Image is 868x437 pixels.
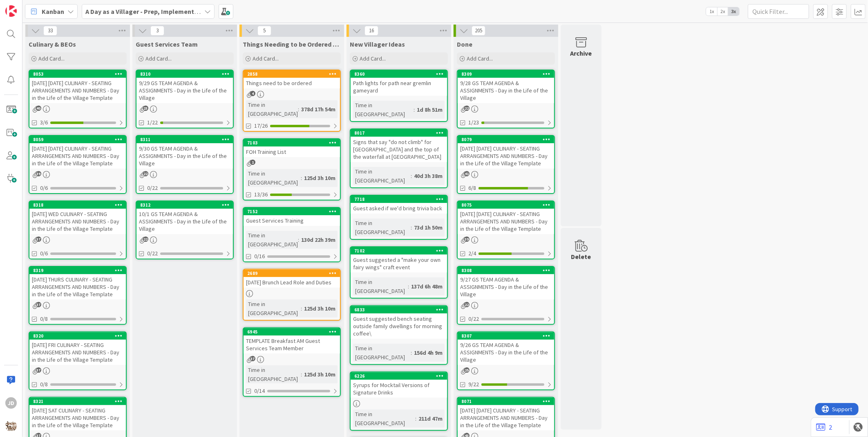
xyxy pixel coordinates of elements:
div: Path lights for path near gremlin gameyard [351,78,447,96]
div: 8309 [461,71,554,77]
span: 0/8 [40,315,48,323]
span: 39 [464,237,470,242]
div: 8320 [33,333,126,339]
div: 8017 [351,129,447,137]
span: 25 [464,367,470,373]
div: 8312 [140,202,233,208]
span: Add Card... [145,55,172,62]
span: Culinary & BEOs [29,40,76,48]
span: : [298,235,299,244]
div: 8079 [458,136,554,143]
div: 83109/29 GS TEAM AGENDA & ASSIGNMENTS - Day in the Life of the Village [136,70,233,103]
div: 8309 [458,70,554,78]
span: 17/26 [254,122,268,130]
div: 7152Guest Services Training [244,208,340,226]
div: 83089/27 GS TEAM AGENDA & ASSIGNMENTS - Day in the Life of the Village [458,267,554,300]
span: 23 [143,106,148,111]
div: 8075 [458,201,554,209]
span: 6/8 [468,184,476,192]
div: 10/1 GS TEAM AGENDA & ASSIGNMENTS - Day in the Life of the Village [136,209,233,234]
div: 8311 [140,137,233,142]
div: 2858Things need to be ordered [244,70,340,88]
span: Things Needing to be Ordered - PUT IN CARD, Don't make new card [243,40,341,48]
b: A Day as a Villager - Prep, Implement and Execute [85,7,231,16]
div: 8071 [458,398,554,405]
input: Quick Filter... [748,4,809,19]
div: 83119/30 GS TEAM AGENDA & ASSIGNMENTS - Day in the Life of the Village [136,136,233,169]
div: 6226 [351,372,447,380]
div: 831210/1 GS TEAM AGENDA & ASSIGNMENTS - Day in the Life of the Village [136,201,233,234]
div: Time in [GEOGRAPHIC_DATA] [353,277,408,295]
div: 125d 3h 10m [302,370,338,379]
div: 8321[DATE] SAT CULINARY - SEATING ARRANGEMENTS AND NUMBERS - Day in the Life of the Village Template [29,398,126,430]
div: 8310 [140,71,233,77]
div: 6945TEMPLATE Breakfast AM Guest Services Team Member [244,328,340,354]
div: 73d 1h 50m [412,223,445,232]
div: Time in [GEOGRAPHIC_DATA] [353,218,411,237]
div: 2689 [244,270,340,277]
div: Syrups for Mocktail Versions of Signature Drinks [351,380,447,398]
span: : [408,282,409,291]
span: Done [457,40,472,48]
span: : [301,304,302,313]
span: 4 [250,91,255,96]
div: 8311 [136,136,233,143]
div: 8319 [29,267,126,274]
span: 1 [250,160,255,165]
span: Add Card... [38,55,65,62]
div: 8053 [29,70,126,78]
div: 7103FOH Training List [244,139,340,157]
div: Time in [GEOGRAPHIC_DATA] [353,410,415,428]
div: 83099/28 GS TEAM AGENDA & ASSIGNMENTS - Day in the Life of the Village [458,70,554,103]
div: 7103 [244,139,340,146]
span: Guest Services Team [136,40,198,48]
div: 6833 [351,306,447,313]
div: Time in [GEOGRAPHIC_DATA] [353,101,414,119]
div: 83079/26 GS TEAM AGENDA & ASSIGNMENTS - Day in the Life of the Village [458,332,554,365]
div: 125d 3h 10m [302,173,338,182]
img: avatar [5,420,17,432]
div: 8310 [136,70,233,78]
div: 378d 17h 54m [299,105,338,114]
div: [DATE] [DATE] CULINARY - SEATING ARRANGEMENTS AND NUMBERS - Day in the Life of the Village Template [458,209,554,234]
span: 9/22 [468,380,479,389]
span: : [414,105,415,114]
div: 8079[DATE] [DATE] CULINARY - SEATING ARRANGEMENTS AND NUMBERS - Day in the Life of the Village Te... [458,136,554,169]
div: Guest Services Training [244,215,340,226]
div: Time in [GEOGRAPHIC_DATA] [353,167,411,185]
div: Guest suggested a "make your own fairy wings" craft event [351,255,447,273]
div: [DATE] [DATE] CULINARY - SEATING ARRANGEMENTS AND NUMBERS - Day in the Life of the Village Template [29,78,126,103]
div: 2689 [247,270,340,276]
span: : [298,105,299,114]
div: [DATE] FRI CULINARY - SEATING ARRANGEMENTS AND NUMBERS - Day in the Life of the Village Template [29,340,126,365]
div: Archive [570,48,592,58]
div: 8308 [458,267,554,274]
div: 2858 [244,70,340,78]
div: 2858 [247,71,340,77]
span: 205 [472,26,485,36]
span: 0/16 [254,252,265,261]
div: 7103 [247,140,340,146]
div: 7102 [354,248,447,254]
div: 2689[DATE] Brunch Lead Role and Duties [244,270,340,288]
div: Guest suggested bench seating outside family dwellings for morning coffee\ [351,313,447,339]
span: 3 [150,26,164,36]
div: 7152 [247,209,340,214]
div: 8071 [461,399,554,404]
div: 9/27 GS TEAM AGENDA & ASSIGNMENTS - Day in the Life of the Village [458,274,554,300]
a: 2 [816,422,832,432]
div: [DATE] THURS CULINARY - SEATING ARRANGEMENTS AND NUMBERS - Day in the Life of the Village Template [29,274,126,300]
div: [DATE] [DATE] CULINARY - SEATING ARRANGEMENTS AND NUMBERS - Day in the Life of the Village Template [29,143,126,169]
img: Visit kanbanzone.com [5,5,17,17]
span: Add Card... [360,55,386,62]
div: TEMPLATE Breakfast AM Guest Services Team Member [244,336,340,354]
span: 0/22 [147,184,158,192]
div: Signs that say "do not climb" for [GEOGRAPHIC_DATA] and the top of the waterfall at [GEOGRAPHIC_D... [351,137,447,162]
div: 40d 3h 38m [412,171,445,180]
span: : [415,414,416,423]
div: 8307 [461,333,554,339]
div: 6226 [354,373,447,379]
span: : [411,223,412,232]
span: 0/8 [40,380,48,389]
div: 9/26 GS TEAM AGENDA & ASSIGNMENTS - Day in the Life of the Village [458,340,554,365]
